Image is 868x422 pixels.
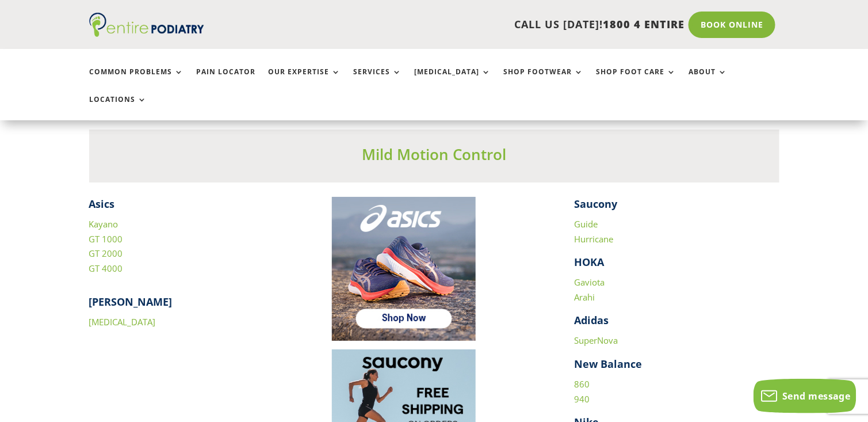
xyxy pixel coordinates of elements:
a: Shop Foot Care [596,68,676,93]
strong: New Balance [575,357,643,371]
a: Locations [89,96,147,120]
a: Services [353,68,402,93]
a: Common Problems [89,68,183,93]
img: logo (1) [89,13,204,37]
strong: Saucony [575,197,618,211]
a: Book Online [689,12,775,38]
a: Gaviota [575,276,605,288]
a: [MEDICAL_DATA] [414,68,491,93]
a: Shop Footwear [503,68,583,93]
a: Entire Podiatry [89,28,204,39]
a: GT 2000 [89,248,123,259]
button: Send message [754,379,856,413]
a: [MEDICAL_DATA] [89,316,156,328]
a: Kayano [89,218,118,230]
strong: Asics [89,197,115,211]
a: Arahi [575,291,595,303]
a: 860 [575,378,590,390]
span: Send message [782,390,851,402]
a: GT 4000 [89,263,123,274]
strong: Adidas [575,313,609,327]
a: Pain Locator [196,68,255,93]
p: CALL US [DATE]! [248,17,685,32]
a: GT 1000 [89,233,123,245]
a: About [689,68,727,93]
h3: Mild Motion Control [89,144,779,170]
a: Guide [575,218,598,230]
a: SuperNova [575,334,618,346]
a: Hurricane [575,233,614,245]
a: Our Expertise [268,68,341,93]
a: 940 [575,393,590,405]
strong: HOKA [575,255,605,269]
span: 1800 4 ENTIRE [603,17,685,31]
strong: [PERSON_NAME] [89,295,173,309]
